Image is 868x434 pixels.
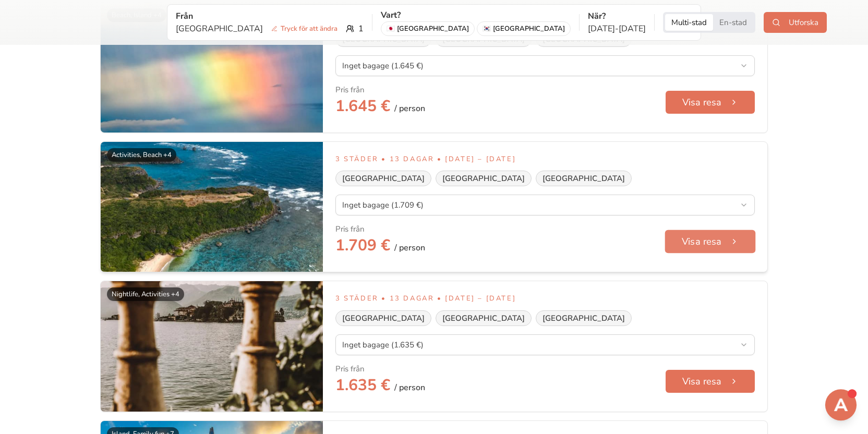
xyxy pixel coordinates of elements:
button: Visa resa [666,370,755,393]
h2: 1.635 € [335,376,425,399]
img: Bild av Okinawa Prefecture Jp [101,281,323,412]
img: Bild av Okinawa Prefecture Jp [101,142,323,272]
p: 3 städer • 13 dagar • [DATE] – [DATE] [335,294,755,304]
p: Vart? [381,9,571,21]
div: [GEOGRAPHIC_DATA] [335,171,431,186]
span: / person [394,242,425,254]
div: Nightlife, Activities +4 [107,287,184,301]
button: Visa resa [666,91,755,114]
div: [GEOGRAPHIC_DATA] [536,171,632,186]
div: [GEOGRAPHIC_DATA] [381,21,475,36]
button: Utforska [764,12,827,33]
div: Pris från [335,364,365,374]
div: [GEOGRAPHIC_DATA] [436,310,532,326]
div: [GEOGRAPHIC_DATA] [536,310,632,326]
h2: 1.709 € [335,236,425,259]
h2: 1.645 € [335,97,425,120]
div: [GEOGRAPHIC_DATA] [335,310,431,326]
p: När? [588,10,646,22]
div: [GEOGRAPHIC_DATA] [477,21,571,36]
button: Visa resa [665,230,756,254]
img: Support [827,391,854,418]
p: [DATE] - [DATE] [588,22,646,35]
button: Multi-city [665,14,713,31]
span: flag [387,25,395,33]
p: 3 städer • 13 dagar • [DATE] – [DATE] [335,154,755,165]
span: flag [483,25,491,33]
div: Pris från [335,224,365,234]
button: Single-city [713,14,753,31]
img: Bild av Osaka Jp [101,2,323,132]
p: Från [176,10,364,22]
span: / person [394,102,425,115]
span: / person [394,381,425,394]
div: [GEOGRAPHIC_DATA] [436,171,532,186]
span: Tryck för att ändra [267,23,342,34]
div: Pris från [335,85,365,95]
div: Trip style [663,12,755,33]
button: Open support chat [825,389,857,420]
p: [GEOGRAPHIC_DATA] [176,22,342,35]
div: 1 [176,22,364,35]
div: Activities, Beach +4 [107,148,176,162]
